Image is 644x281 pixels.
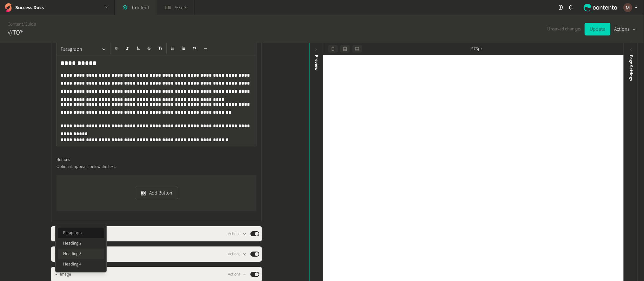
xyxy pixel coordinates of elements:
button: Update [585,23,610,35]
button: Actions [228,250,247,258]
button: Actions [614,23,636,35]
img: Success Docs [4,3,13,12]
a: Content [8,21,23,28]
button: Heading 2 [58,238,104,249]
button: Heading 4 [58,259,104,270]
p: Optional, appears below the text. [56,163,201,170]
img: Marinel G [623,3,632,12]
span: / [23,21,25,28]
div: Preview [313,55,320,71]
span: Image [60,271,71,278]
button: Paragraph [58,228,104,238]
h2: Success Docs [15,4,44,11]
button: Paragraph [58,43,109,55]
span: Unsaved changes [547,26,581,33]
button: Actions [228,230,247,238]
button: Heading 3 [58,249,104,259]
button: Actions [228,271,247,278]
span: Buttons [56,156,70,163]
button: Add Button [135,187,178,199]
a: Guide [25,21,36,28]
span: 973px [471,46,482,52]
h2: V/TO® [8,28,23,37]
span: Page Settings [628,55,634,81]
